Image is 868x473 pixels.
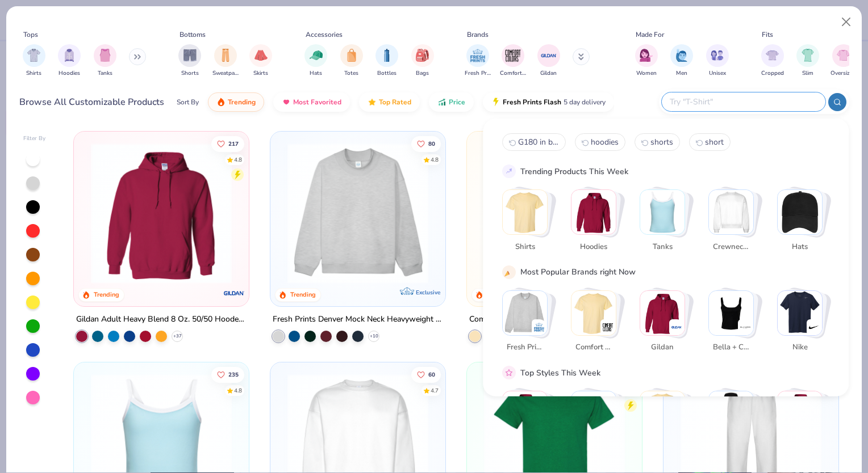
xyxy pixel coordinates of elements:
[713,342,750,353] span: Bella + Canvas
[500,44,526,78] div: filter for Comfort Colors
[23,29,38,40] div: Tops
[782,241,819,252] span: Hats
[180,29,206,40] div: Bottoms
[782,342,819,353] span: Nike
[603,322,614,333] img: Comfort Colors
[63,49,76,62] img: Hoodies Image
[778,391,822,436] img: Casual
[249,44,272,78] button: filter button
[571,391,616,436] img: Sportswear
[709,69,726,78] span: Unisex
[249,44,272,78] div: filter for Skirts
[504,47,521,64] img: Comfort Colors Image
[465,44,491,78] div: filter for Fresh Prints
[23,134,46,143] div: Filter By
[503,290,547,335] img: Fresh Prints
[670,44,693,78] div: filter for Men
[273,312,443,327] div: Fresh Prints Denver Mock Neck Heavyweight Sweatshirt
[762,29,773,40] div: Fits
[640,189,692,257] button: Stack Card Button Tanks
[229,141,239,146] span: 217
[219,49,232,62] img: Sweatpants Image
[449,98,465,107] span: Price
[216,98,226,107] img: trending.gif
[504,166,514,176] img: trend_line.gif
[253,69,268,78] span: Skirts
[345,49,358,62] img: Totes Image
[571,290,616,335] img: Comfort Colors
[500,44,526,78] button: filter button
[676,69,687,78] span: Men
[304,44,327,78] button: filter button
[709,391,753,436] img: Preppy
[796,44,819,78] div: filter for Slim
[85,143,237,284] img: 01756b78-01f6-4cc6-8d8a-3c30c1a0c8ac
[478,143,631,284] img: 029b8af0-80e6-406f-9fdc-fdf898547912
[212,44,239,78] button: filter button
[310,49,323,62] img: Hats Image
[796,44,819,78] button: filter button
[706,44,729,78] button: filter button
[465,44,491,78] button: filter button
[766,49,779,62] img: Cropped Image
[809,322,820,333] img: Nike
[411,366,441,382] button: Like
[777,189,829,257] button: Stack Card Button Hats
[837,49,850,62] img: Oversized Image
[273,92,350,112] button: Most Favorited
[778,190,822,234] img: Hats
[428,141,435,146] span: 80
[212,69,239,78] span: Sweatpants
[483,92,614,112] button: Fresh Prints Flash5 day delivery
[19,95,164,109] div: Browse All Customizable Products
[431,155,439,164] div: 4.8
[98,69,112,78] span: Tanks
[379,98,411,107] span: Top Rated
[306,29,343,40] div: Accessories
[411,44,434,78] div: filter for Bags
[293,98,341,107] span: Most Favorited
[520,165,628,177] div: Trending Products This Week
[675,49,688,62] img: Men Image
[235,155,243,164] div: 4.8
[76,312,247,327] div: Gildan Adult Heavy Blend 8 Oz. 50/50 Hooded Sweatshirt
[310,69,322,78] span: Hats
[640,391,692,458] button: Stack Card Button Athleisure
[640,290,685,335] img: Gildan
[375,44,398,78] button: filter button
[212,44,239,78] div: filter for Sweatpants
[640,290,692,357] button: Stack Card Button Gildan
[26,69,41,78] span: Shirts
[212,136,245,151] button: Like
[208,92,264,112] button: Trending
[465,69,491,78] span: Fresh Prints
[640,49,653,62] img: Women Image
[99,49,111,62] img: Tanks Image
[27,49,40,62] img: Shirts Image
[635,133,680,151] button: shorts2
[183,49,197,62] img: Shorts Image
[377,69,397,78] span: Bottles
[491,98,500,107] img: flash.gif
[282,143,434,284] img: f5d85501-0dbb-4ee4-b115-c08fa3845d83
[571,391,623,458] button: Stack Card Button Sportswear
[411,44,434,78] button: filter button
[229,371,239,377] span: 235
[416,289,440,296] span: Exclusive
[575,133,625,151] button: hoodies1
[304,44,327,78] div: filter for Hats
[520,266,636,278] div: Most Popular Brands right Now
[571,290,623,357] button: Stack Card Button Comfort Colors
[836,11,857,33] button: Close
[777,391,829,458] button: Stack Card Button Casual
[705,137,724,147] span: short
[507,241,544,252] span: Shirts
[282,98,291,107] img: most_fav.gif
[740,322,752,333] img: Bella + Canvas
[518,137,559,147] span: G180 in black
[575,241,612,252] span: Hoodies
[340,44,363,78] button: filter button
[340,44,363,78] div: filter for Totes
[537,44,560,78] button: filter button
[173,333,182,340] span: + 37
